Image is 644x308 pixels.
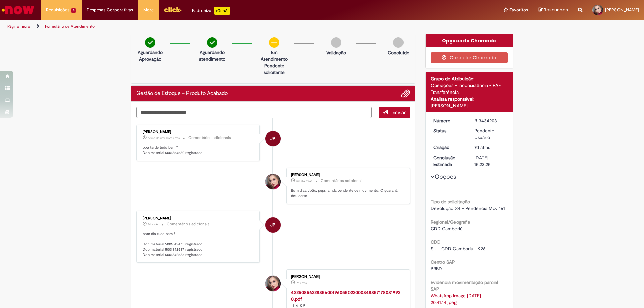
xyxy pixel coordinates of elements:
[270,217,275,233] span: JP
[426,34,513,47] div: Opções do Chamado
[431,226,463,232] span: CDD Camboriú
[428,154,470,168] dt: Conclusão Estimada
[134,49,166,62] p: Aguardando Aprovação
[474,127,505,141] div: Pendente Usuário
[214,7,230,15] p: +GenAi
[431,279,498,292] b: Evidencia movimentação parcial SAP
[207,37,217,48] img: check-circle-green.png
[145,37,155,48] img: check-circle-green.png
[474,144,505,151] div: 20/08/2025 20:42:05
[538,7,568,13] a: Rascunhos
[388,49,409,56] p: Concluído
[296,281,307,285] time: 20/08/2025 20:42:01
[136,107,372,118] textarea: Digite sua mensagem aqui...
[428,127,470,134] dt: Status
[428,117,470,124] dt: Número
[296,281,307,285] span: 7d atrás
[544,7,568,13] span: Rascunhos
[291,289,400,302] a: 42250856228356001960550220003488571780819920.pdf
[431,199,470,205] b: Tipo de solicitação
[167,221,210,227] small: Comentários adicionais
[192,7,230,15] div: Padroniza
[431,219,470,225] b: Regional/Geografia
[326,49,346,56] p: Validação
[71,8,76,13] span: 4
[509,7,528,13] span: Favoritos
[605,7,639,13] span: [PERSON_NAME]
[196,49,228,62] p: Aguardando atendimento
[428,144,470,151] dt: Criação
[291,173,403,177] div: [PERSON_NAME]
[474,154,505,168] div: [DATE] 15:23:25
[296,179,312,183] time: 26/08/2025 10:38:45
[148,136,180,140] time: 27/08/2025 15:48:28
[474,144,490,150] time: 20/08/2025 20:42:05
[270,131,275,147] span: JP
[136,90,228,97] h2: Gestão de Estoque – Produto Acabado Histórico de tíquete
[401,89,410,98] button: Adicionar anexos
[258,62,290,76] p: Pendente solicitante
[188,135,231,141] small: Comentários adicionais
[392,109,406,115] span: Enviar
[321,178,364,184] small: Comentários adicionais
[431,246,486,252] span: SU - CDD Camboriu - 926
[265,131,281,146] div: Jose Pereira
[46,7,69,13] span: Requisições
[148,222,158,226] span: 3d atrás
[148,136,180,140] span: cerca de uma hora atrás
[143,231,254,258] p: bom dia tudo bem ? Doc.material 5001842473 registrado Doc.material 5001842587 registrado Doc.mate...
[474,117,505,124] div: R13434203
[148,222,158,226] time: 25/08/2025 11:15:20
[379,107,410,118] button: Enviar
[269,37,279,48] img: circle-minus.png
[143,7,154,13] span: More
[296,179,312,183] span: um dia atrás
[431,293,482,305] a: Download de WhatsApp Image 2025-08-20 at 20.41.14.jpeg
[143,216,254,220] div: [PERSON_NAME]
[431,205,505,211] span: Devolução S4 – Pendência Mov 161
[431,266,442,272] span: BRBD
[431,96,508,102] div: Analista responsável:
[431,259,455,265] b: Centro SAP
[431,239,441,245] b: CDD
[143,145,254,156] p: boa tarde tudo bem ? Doc.material 5001854580 registrado
[431,52,508,63] button: Cancelar Chamado
[291,275,403,279] div: [PERSON_NAME]
[291,188,403,198] p: Bom diaa João, pepsi ainda pendente de movimento. O guaraná deu certo.
[474,144,490,150] span: 7d atrás
[265,217,281,233] div: Jose Pereira
[7,24,31,29] a: Página inicial
[143,130,254,134] div: [PERSON_NAME]
[265,276,281,291] div: Luiza Dos Santos Dexheimer
[331,37,341,48] img: img-circle-grey.png
[5,20,424,33] ul: Trilhas de página
[431,102,508,109] div: [PERSON_NAME]
[265,174,281,189] div: Luiza Dos Santos Dexheimer
[393,37,404,48] img: img-circle-grey.png
[45,24,95,29] a: Formulário de Atendimento
[1,3,35,17] img: ServiceNow
[431,75,508,82] div: Grupo de Atribuição:
[164,5,182,15] img: click_logo_yellow_360x200.png
[431,82,508,96] div: Operações - Inconsistência - PAF Transferência
[87,7,133,13] span: Despesas Corporativas
[258,49,290,62] p: Em Atendimento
